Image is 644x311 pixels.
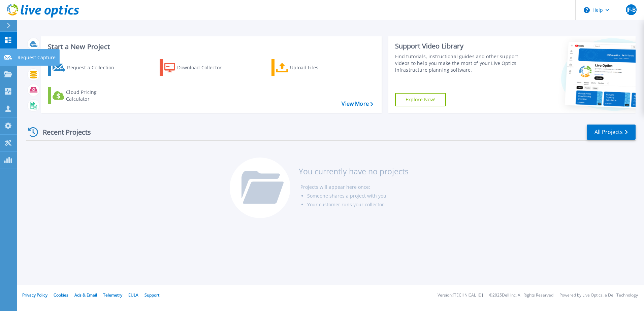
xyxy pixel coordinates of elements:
a: Ads & Email [74,292,97,298]
p: Request Capture [18,49,56,66]
div: Download Collector [177,61,231,74]
a: Cloud Pricing Calculator [48,87,123,104]
a: Upload Files [271,59,347,76]
li: Projects will appear here once: [300,183,409,192]
li: © 2025 Dell Inc. All Rights Reserved [489,293,553,298]
a: Cookies [54,292,68,298]
div: Cloud Pricing Calculator [66,89,120,102]
li: Your customer runs your collector [307,200,409,209]
a: View More [342,101,373,107]
li: Version: [TECHNICAL_ID] [438,293,483,298]
a: Privacy Policy [22,292,47,298]
li: Someone shares a project with you [307,192,409,200]
div: Find tutorials, instructional guides and other support videos to help you make the most of your L... [395,53,521,73]
div: Recent Projects [26,124,100,140]
div: Upload Files [290,61,344,74]
div: Support Video Library [395,42,521,50]
h3: You currently have no projects [299,168,409,175]
a: Support [144,292,159,298]
a: Download Collector [160,59,235,76]
a: All Projects [587,125,636,140]
a: EULA [128,292,138,298]
span: JF-B [626,7,636,12]
a: Telemetry [103,292,122,298]
a: Explore Now! [395,93,446,106]
li: Powered by Live Optics, a Dell Technology [559,293,638,298]
a: Request a Collection [48,59,123,76]
div: Request a Collection [67,61,121,74]
h3: Start a New Project [48,43,373,50]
